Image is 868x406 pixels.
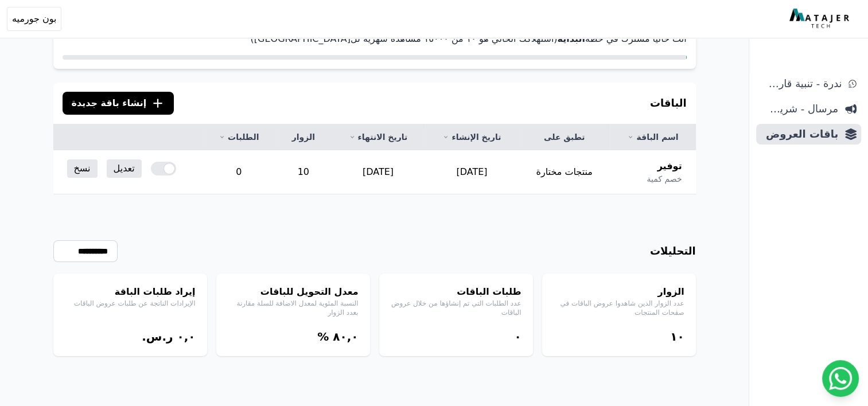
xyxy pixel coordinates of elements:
[276,124,331,150] th: الزوار
[65,285,196,299] h4: إيراد طلبات الباقة
[624,131,682,143] a: اسم الباقة
[650,95,687,111] h3: الباقات
[65,299,196,308] p: الإيرادات الناتجة عن طلبات عروض الباقات
[142,330,173,343] span: ر.س.
[177,330,195,343] bdi: ۰,۰
[202,150,276,194] td: 0
[276,150,331,194] td: 10
[554,329,684,345] div: ١۰
[12,12,56,26] span: بون جورميه
[439,131,505,143] a: تاريخ الإنشاء
[391,299,521,317] p: عدد الطلبات التي تم إنشاؤها من خلال عروض الباقات
[67,159,98,178] a: نسخ
[789,9,852,29] img: MatajerTech Logo
[7,7,61,31] button: بون جورميه
[345,131,411,143] a: تاريخ الانتهاء
[107,159,142,178] a: تعديل
[761,101,838,117] span: مرسال - شريط دعاية
[228,299,359,317] p: النسبة المئوية لمعدل الاضافة للسلة مقارنة بعدد الزوار
[228,285,359,299] h4: معدل التحويل للباقات
[391,285,521,299] h4: طلبات الباقات
[650,243,696,259] h3: التحليلات
[63,92,174,115] button: إنشاء باقة جديدة
[761,76,842,92] span: ندرة - تنبية قارب علي النفاذ
[216,131,262,143] a: الطلبات
[519,124,610,150] th: تطبق على
[317,330,329,343] span: %
[331,150,425,194] td: [DATE]
[557,33,585,44] strong: البداية
[333,330,358,343] bdi: ٨۰,۰
[519,150,610,194] td: منتجات مختارة
[72,96,147,110] span: إنشاء باقة جديدة
[425,150,519,194] td: [DATE]
[391,329,521,345] div: ۰
[554,299,684,317] p: عدد الزوار الذين شاهدوا عروض الباقات في صفحات المنتجات
[647,173,682,185] span: خصم كمية
[657,159,682,173] span: توفير
[63,32,687,46] p: أنت حاليا مشترك في خطة (استهلاكك الحالي هو ١۰ من ١٥۰۰۰ مشاهدة شهرية لل[GEOGRAPHIC_DATA])
[554,285,684,299] h4: الزوار
[761,126,838,142] span: باقات العروض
